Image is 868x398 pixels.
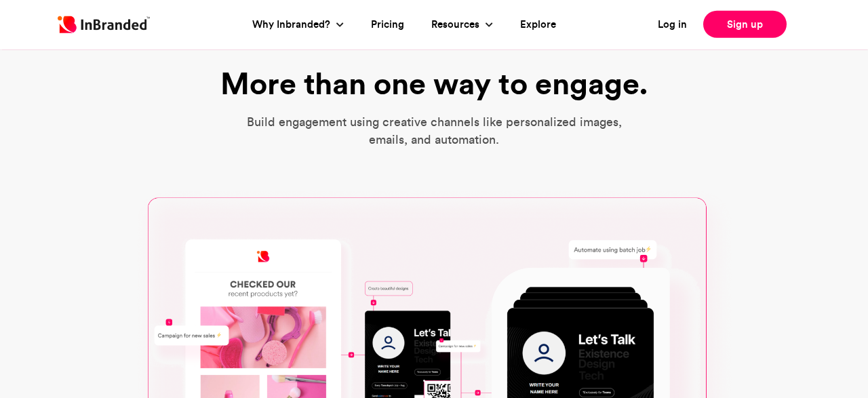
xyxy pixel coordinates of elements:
h1: More than one way to engage. [197,66,671,101]
a: Why Inbranded? [252,17,334,33]
img: Inbranded [58,16,150,33]
a: Sign up [703,11,787,38]
p: Build engagement using creative channels like personalized images, emails, and automation. [239,114,629,148]
a: Pricing [371,17,404,33]
a: Explore [520,17,556,33]
a: Log in [658,17,687,33]
a: Resources [431,17,483,33]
